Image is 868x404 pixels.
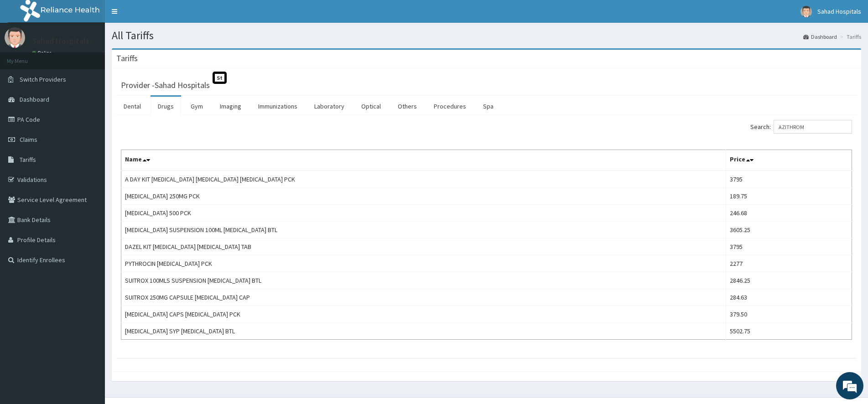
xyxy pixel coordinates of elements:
[726,323,852,340] td: 5502.75
[121,81,210,89] h3: Provider - Sahad Hospitals
[213,97,249,116] a: Imaging
[354,97,388,116] a: Optical
[151,97,181,116] a: Drugs
[726,171,852,188] td: 3795
[817,7,861,16] span: Sahad Hospitals
[121,289,726,306] td: SUITROX 250MG CAPSULE [MEDICAL_DATA] CAP
[838,33,861,41] li: Tariffs
[20,95,49,104] span: Dashboard
[726,289,852,306] td: 284.63
[726,188,852,205] td: 189.75
[32,50,54,56] a: Online
[20,135,37,144] span: Claims
[726,306,852,323] td: 379.50
[726,238,852,255] td: 3795
[213,72,227,84] span: St
[121,306,726,323] td: [MEDICAL_DATA] CAPS [MEDICAL_DATA] PCK
[726,222,852,238] td: 3605.25
[121,323,726,340] td: [MEDICAL_DATA] SYP [MEDICAL_DATA] BTL
[121,222,726,238] td: [MEDICAL_DATA] SUSPENSION 100ML [MEDICAL_DATA] BTL
[426,97,473,116] a: Procedures
[5,27,25,48] img: User Image
[750,120,852,134] label: Search:
[476,97,501,116] a: Spa
[116,97,148,116] a: Dental
[121,255,726,272] td: PYTHROCIN [MEDICAL_DATA] PCK
[121,150,726,171] th: Name
[121,238,726,255] td: DAZEL KIT [MEDICAL_DATA] [MEDICAL_DATA] TAB
[774,120,852,134] input: Search:
[390,97,424,116] a: Others
[121,205,726,222] td: [MEDICAL_DATA] 500 PCK
[803,33,837,41] a: Dashboard
[121,272,726,289] td: SUITROX 100MLS SUSPENSION [MEDICAL_DATA] BTL
[251,97,305,116] a: Immunizations
[116,54,138,62] h3: Tariffs
[800,6,812,17] img: User Image
[121,171,726,188] td: A DAY KIT [MEDICAL_DATA] [MEDICAL_DATA] [MEDICAL_DATA] PCK
[20,75,66,83] span: Switch Providers
[726,150,852,171] th: Price
[112,30,861,41] h1: All Tariffs
[32,37,89,45] p: Sahad Hospitals
[726,272,852,289] td: 2846.25
[726,205,852,222] td: 246.68
[20,155,36,164] span: Tariffs
[183,97,210,116] a: Gym
[726,255,852,272] td: 2277
[121,188,726,205] td: [MEDICAL_DATA] 250MG PCK
[307,97,352,116] a: Laboratory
